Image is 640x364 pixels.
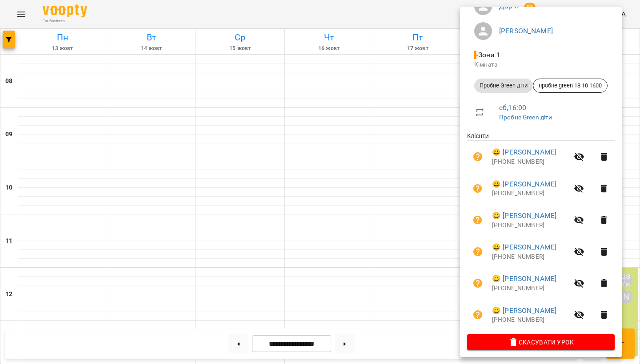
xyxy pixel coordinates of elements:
[533,79,608,93] div: пробне green 18 10 1600
[492,221,568,230] p: [PHONE_NUMBER]
[467,131,615,334] ul: Клієнти
[492,147,556,158] a: 😀 [PERSON_NAME]
[467,273,488,294] button: Візит ще не сплачено. Додати оплату?
[533,82,607,90] span: пробне green 18 10 1600
[467,210,488,231] button: Візит ще не сплачено. Додати оплату?
[492,242,556,253] a: 😀 [PERSON_NAME]
[492,284,568,293] p: [PHONE_NUMBER]
[474,337,608,348] span: Скасувати Урок
[492,158,568,166] p: [PHONE_NUMBER]
[467,304,488,325] button: Візит ще не сплачено. Додати оплату?
[492,305,556,316] a: 😀 [PERSON_NAME]
[499,114,552,121] a: Пробне Green діти
[492,210,556,221] a: 😀 [PERSON_NAME]
[492,316,568,324] p: [PHONE_NUMBER]
[499,27,553,35] a: [PERSON_NAME]
[467,334,615,350] button: Скасувати Урок
[492,273,556,284] a: 😀 [PERSON_NAME]
[467,241,488,262] button: Візит ще не сплачено. Додати оплату?
[467,178,488,199] button: Візит ще не сплачено. Додати оплату?
[474,82,533,90] span: Пробне Green діти
[474,60,608,69] p: Кімната
[467,146,488,167] button: Візит ще не сплачено. Додати оплату?
[492,179,556,190] a: 😀 [PERSON_NAME]
[492,253,568,261] p: [PHONE_NUMBER]
[474,51,502,59] span: - Зона 1
[499,103,526,112] a: сб , 16:00
[492,189,568,198] p: [PHONE_NUMBER]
